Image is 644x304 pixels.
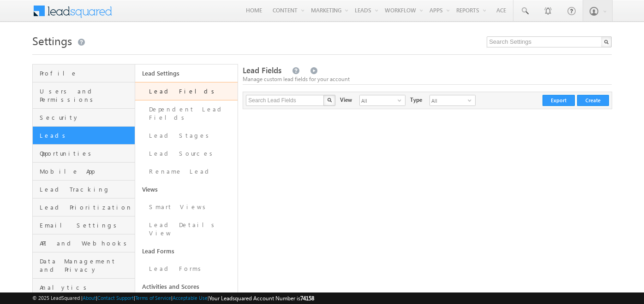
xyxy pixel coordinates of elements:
[40,185,132,193] span: Lead Tracking
[135,181,238,198] a: Views
[340,95,352,104] div: View
[398,98,405,103] span: select
[33,234,135,252] a: API and Webhooks
[543,95,575,106] button: Export
[410,95,422,104] div: Type
[135,100,238,127] a: Dependent Lead Fields
[83,295,96,301] a: About
[40,113,132,122] span: Security
[135,216,238,242] a: Lead Details View
[40,87,132,104] span: Users and Permissions
[33,82,135,109] a: Users and Permissions
[173,295,208,301] a: Acceptable Use
[33,127,135,145] a: Leads
[135,127,238,145] a: Lead Stages
[97,295,134,301] a: Contact Support
[33,199,135,216] a: Lead Prioritization
[135,242,238,260] a: Lead Forms
[33,163,135,181] a: Mobile App
[40,221,132,229] span: Email Settings
[300,295,314,302] span: 74158
[33,279,135,297] a: Analytics
[40,283,132,292] span: Analytics
[360,95,398,105] span: All
[468,98,475,103] span: select
[33,216,135,234] a: Email Settings
[327,98,332,102] img: Search
[33,109,135,127] a: Security
[487,36,612,47] input: Search Settings
[33,64,135,82] a: Profile
[40,257,132,274] span: Data Management and Privacy
[135,260,238,278] a: Lead Forms
[243,75,612,83] div: Manage custom lead fields for your account
[430,95,468,105] span: All
[40,167,132,175] span: Mobile App
[209,295,314,302] span: Your Leadsquared Account Number is
[33,181,135,199] a: Lead Tracking
[135,198,238,216] a: Smart Views
[40,239,132,247] span: API and Webhooks
[135,295,171,301] a: Terms of Service
[40,69,132,77] span: Profile
[135,64,238,82] a: Lead Settings
[135,145,238,163] a: Lead Sources
[40,131,132,140] span: Leads
[577,95,609,106] button: Create
[135,163,238,181] a: Rename Lead
[33,252,135,279] a: Data Management and Privacy
[135,82,238,100] a: Lead Fields
[40,203,132,211] span: Lead Prioritization
[40,149,132,158] span: Opportunities
[32,33,72,48] span: Settings
[135,278,238,295] a: Activities and Scores
[33,145,135,163] a: Opportunities
[243,65,281,76] span: Lead Fields
[32,294,314,303] span: © 2025 LeadSquared | | | | |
